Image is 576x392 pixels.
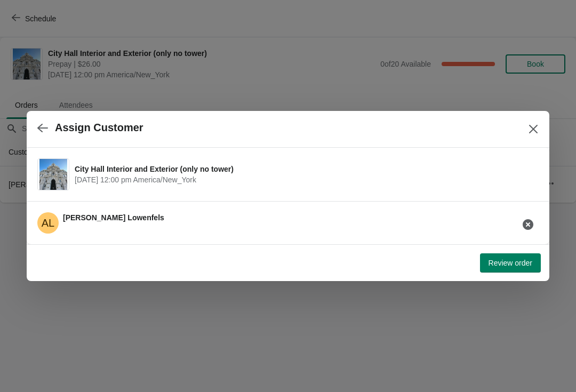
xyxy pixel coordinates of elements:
[75,164,533,174] span: City Hall Interior and Exterior (only no tower)
[489,259,532,267] span: Review order
[42,217,54,229] text: AL
[37,212,59,234] span: Ann
[39,159,68,190] img: City Hall Interior and Exterior (only no tower) | | September 9 | 12:00 pm America/New_York
[63,213,164,222] span: [PERSON_NAME] Lowenfels
[75,174,533,185] span: [DATE] 12:00 pm America/New_York
[524,119,543,139] button: Close
[55,122,143,134] h2: Assign Customer
[480,253,541,273] button: Review order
